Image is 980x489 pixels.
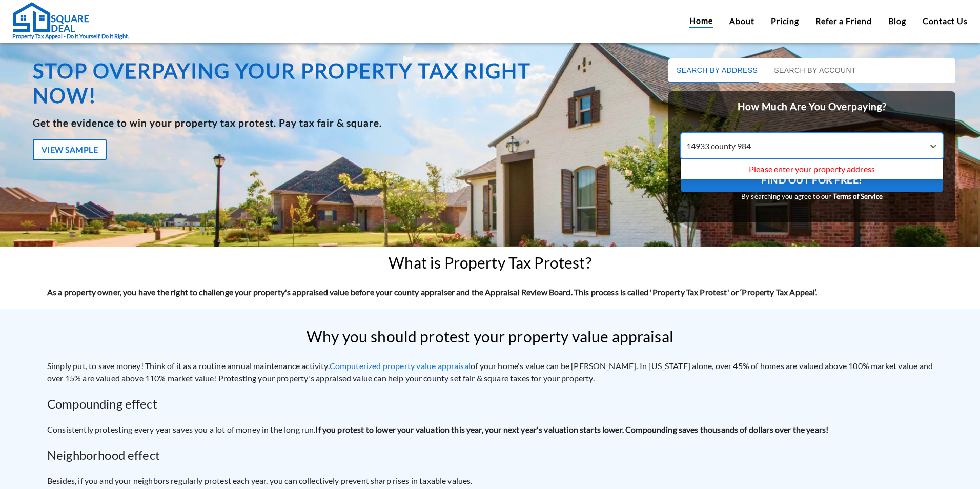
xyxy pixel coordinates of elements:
p: Simply put, to save money! Think of it as a routine annual maintenance activity. of your home's v... [47,360,933,384]
a: Home [689,14,713,28]
p: Consistently protesting every year saves you a lot of money in the long run. [47,423,933,436]
div: Please enter your property address [681,161,943,177]
div: Minimize live chat window [168,5,193,30]
img: Square Deal [12,2,89,32]
a: About [729,15,754,27]
textarea: Type your message and click 'Submit' [5,280,195,316]
button: Find Out For Free! [681,167,943,192]
h2: Compounding effect [47,395,933,413]
div: Leave a message [53,57,172,71]
a: Contact Us [923,15,968,27]
a: Computerized property value appraisal [330,361,471,371]
button: Search by Address [668,58,766,83]
div: basic tabs example [668,58,955,83]
span: Find Out For Free! [761,171,863,189]
a: Property Tax Appeal - Do it Yourself. Do it Right. [12,2,129,41]
button: View Sample [33,139,107,160]
h1: Stop overpaying your property tax right now! [33,58,561,108]
h2: How Much Are You Overpaying? [668,91,955,123]
strong: As a property owner, you have the right to challenge your property's appraised value before your ... [47,287,818,297]
h2: Neighborhood effect [47,446,933,464]
h2: What is Property Tax Protest? [389,254,591,272]
p: Besides, if you and your neighbors regularly protest each year, you can collectively prevent shar... [47,475,933,487]
a: Refer a Friend [815,15,872,27]
a: Terms of Service [833,192,883,200]
h2: Why you should protest your property value appraisal [307,328,673,345]
strong: If you protest to lower your valuation this year, your next year's valuation starts lower. Compou... [315,424,828,434]
em: Driven by SalesIQ [80,269,130,276]
em: Submit [150,316,186,330]
img: logo_Zg8I0qSkbAqR2WFHt3p6CTuqpyXMFPubPcD2OT02zFN43Cy9FUNNG3NEPhM_Q1qe_.png [17,62,43,67]
img: salesiqlogo_leal7QplfZFryJ6FIlVepeu7OftD7mt8q6exU6-34PB8prfIgodN67KcxXM9Y7JQ_.png [71,269,78,275]
small: By searching you agree to our [681,192,943,202]
button: Search by Account [766,58,864,83]
b: Get the evidence to win your property tax protest. Pay tax fair & square. [33,117,382,129]
span: We are offline. Please leave us a message. [22,129,179,233]
a: Pricing [771,15,799,27]
a: Blog [888,15,906,27]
